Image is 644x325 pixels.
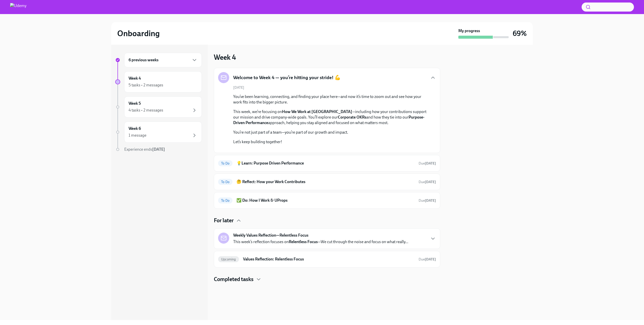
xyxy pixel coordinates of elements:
span: To Do [218,180,232,184]
h6: 6 previous weeks [129,57,158,63]
h2: Onboarding [117,28,160,38]
a: To Do💡Learn: Purpose Driven PerformanceDue[DATE] [218,159,436,167]
a: To Do🤔 Reflect: How your Work ContributesDue[DATE] [218,178,436,186]
h6: 🤔 Reflect: How your Work Contributes [236,179,415,185]
span: To Do [218,199,232,202]
strong: [DATE] [425,161,436,166]
div: 6 previous weeks [124,53,202,67]
a: Week 61 message [115,122,202,143]
div: 5 tasks • 2 messages [129,82,163,88]
p: This week, we’re focusing on —including how your contributions support our mission and drive comp... [233,109,428,126]
h6: ✅ Do: How I Work & UProps [236,198,415,203]
span: September 8th, 2025 10:00 [419,257,436,262]
h4: Completed tasks [214,276,254,283]
span: Upcoming [218,257,239,261]
img: Udemy [10,3,26,11]
p: You’ve been learning, connecting, and finding your place here—and now it’s time to zoom out and s... [233,94,428,105]
span: Due [419,257,436,261]
span: September 6th, 2025 10:00 [419,180,436,184]
strong: [DATE] [425,180,436,184]
span: Experience ends [124,147,165,152]
p: This week’s reflection focuses on —We cut through the noise and focus on what really... [233,239,408,245]
div: 1 message [129,133,146,138]
h6: Week 4 [129,76,141,81]
span: Due [419,161,436,166]
strong: [DATE] [425,198,436,203]
h4: For later [214,217,234,224]
div: 4 tasks • 2 messages [129,107,163,113]
h6: Week 6 [129,126,141,131]
h3: Week 4 [214,53,236,62]
p: You’re not just part of a team—you’re part of our growth and impact. [233,130,428,135]
span: September 6th, 2025 10:00 [419,161,436,166]
a: UpcomingValues Reflection: Relentless FocusDue[DATE] [218,255,436,263]
div: For later [214,217,440,224]
a: To Do✅ Do: How I Work & UPropsDue[DATE] [218,196,436,204]
strong: Corporate OKRs [338,115,366,120]
strong: [DATE] [152,147,165,152]
span: Due [419,180,436,184]
span: Due [419,198,436,203]
strong: Weekly Values Reflection—Relentless Focus [233,233,308,238]
strong: How We Work at [GEOGRAPHIC_DATA] [282,109,352,114]
strong: Relentless Focus [289,239,318,244]
h3: 69% [513,29,527,38]
span: To Do [218,161,232,165]
a: Week 45 tasks • 2 messages [115,71,202,92]
span: [DATE] [233,85,244,90]
a: Week 54 tasks • 2 messages [115,96,202,118]
h6: Week 5 [129,101,141,106]
h6: 💡Learn: Purpose Driven Performance [236,160,415,166]
h5: Welcome to Week 4 — you’re hitting your stride! 💪 [233,74,341,81]
h6: Values Reflection: Relentless Focus [243,256,415,262]
p: Let’s keep building together! [233,139,428,145]
strong: My progress [458,28,480,34]
strong: [DATE] [425,257,436,261]
div: Completed tasks [214,276,440,283]
span: September 6th, 2025 10:00 [419,198,436,203]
